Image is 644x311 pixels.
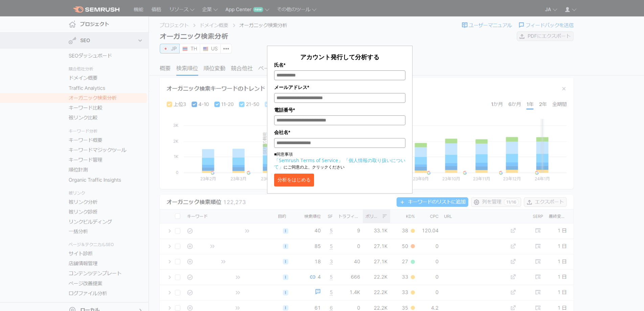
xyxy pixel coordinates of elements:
p: ■同意事項 にご同意の上、クリックください [274,151,405,170]
label: 電話番号* [274,106,405,114]
a: 「Semrush Terms of Service」 [274,157,343,163]
a: 「個人情報の取り扱いについて」 [274,157,405,170]
label: メールアドレス* [274,84,405,91]
button: 分析をはじめる [274,174,314,186]
span: アカウント発行して分析する [300,53,379,61]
